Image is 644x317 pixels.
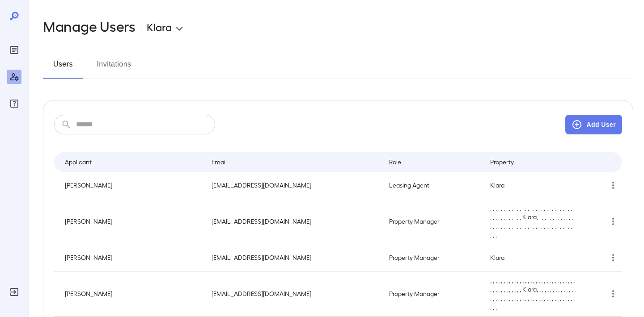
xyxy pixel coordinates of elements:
p: [PERSON_NAME] [65,217,197,226]
p: [EMAIL_ADDRESS][DOMAIN_NAME] [212,253,375,262]
p: [EMAIL_ADDRESS][DOMAIN_NAME] [212,181,375,190]
p: Klara [490,253,576,262]
p: Property Manager [389,253,476,262]
p: Property Manager [389,289,476,298]
p: [EMAIL_ADDRESS][DOMAIN_NAME] [212,217,375,226]
th: Role [382,152,483,172]
p: , , , , , , , , , , , , , , , , , , , , , , , , , , , , , , , , , , , , , , , , , , , , Klara, , ... [490,276,576,312]
p: Property Manager [389,217,476,226]
button: Users [43,57,83,79]
div: Manage Users [7,70,21,84]
p: Klara [490,181,576,190]
p: [PERSON_NAME] [65,289,197,298]
h2: Manage Users [43,18,136,36]
div: Log Out [7,285,21,299]
div: Reports [7,43,21,57]
th: Applicant [54,152,204,172]
p: [EMAIL_ADDRESS][DOMAIN_NAME] [212,289,375,298]
p: [PERSON_NAME] [65,253,197,262]
p: , , , , , , , , , , , , , , , , , , , , , , , , , , , , , , , , , , , , , , , , , , , , Klara, , ... [490,204,576,239]
button: Add User [565,115,622,134]
p: Leasing Agent [389,181,476,190]
p: Klara [147,20,172,34]
th: Property [483,152,583,172]
th: Email [204,152,382,172]
div: FAQ [7,96,21,111]
p: [PERSON_NAME] [65,181,197,190]
button: Invitations [94,57,134,79]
